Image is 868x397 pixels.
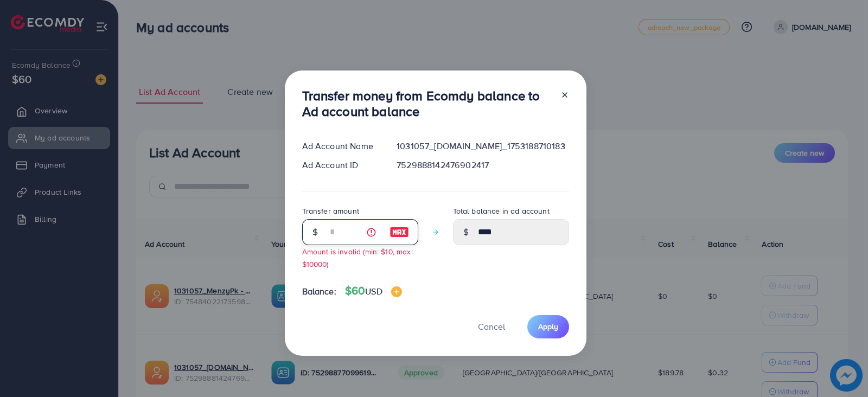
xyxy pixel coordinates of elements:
div: Ad Account Name [293,140,388,152]
div: 1031057_[DOMAIN_NAME]_1753188710183 [388,140,577,152]
label: Transfer amount [302,206,359,216]
img: image [391,286,402,297]
small: Amount is invalid (min: $10, max: $10000) [302,246,413,269]
span: USD [365,285,382,297]
h3: Transfer money from Ecomdy balance to Ad account balance [302,88,552,119]
button: Cancel [464,315,519,338]
span: Balance: [302,285,336,298]
label: Total balance in ad account [453,206,550,216]
h4: $60 [345,284,402,298]
span: Cancel [478,321,505,332]
img: image [390,226,409,239]
div: Ad Account ID [293,159,388,171]
div: 7529888142476902417 [388,159,577,171]
span: Apply [538,321,558,332]
button: Apply [527,315,569,338]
